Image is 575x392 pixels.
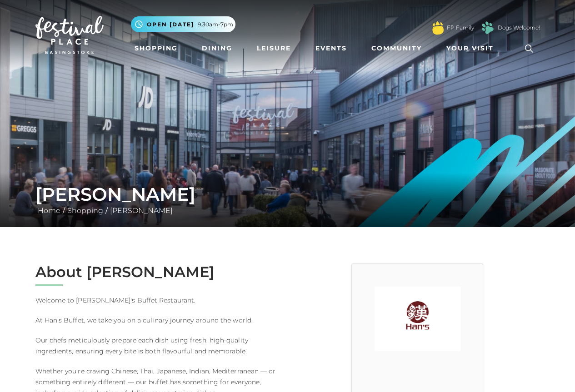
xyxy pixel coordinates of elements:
[198,20,233,29] span: 9.30am-7pm
[35,315,281,326] p: At Han's Buffet, we take you on a culinary journey around the world.
[253,40,295,57] a: Leisure
[446,44,494,53] span: Your Visit
[35,184,540,205] h1: [PERSON_NAME]
[108,206,175,215] a: [PERSON_NAME]
[29,184,547,216] div: / /
[447,24,474,32] a: FP Family
[147,20,194,29] span: Open [DATE]
[65,206,105,215] a: Shopping
[443,40,502,57] a: Your Visit
[312,40,350,57] a: Events
[498,24,540,32] a: Dogs Welcome!
[131,16,235,32] button: Open [DATE] 9.30am-7pm
[131,40,181,57] a: Shopping
[35,263,281,281] h2: About [PERSON_NAME]
[368,40,425,57] a: Community
[35,16,104,54] img: Festival Place Logo
[198,40,236,57] a: Dining
[35,335,281,357] p: Our chefs meticulously prepare each dish using fresh, high-quality ingredients, ensuring every bi...
[35,206,63,215] a: Home
[35,295,281,306] p: Welcome to [PERSON_NAME]'s Buffet Restaurant.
